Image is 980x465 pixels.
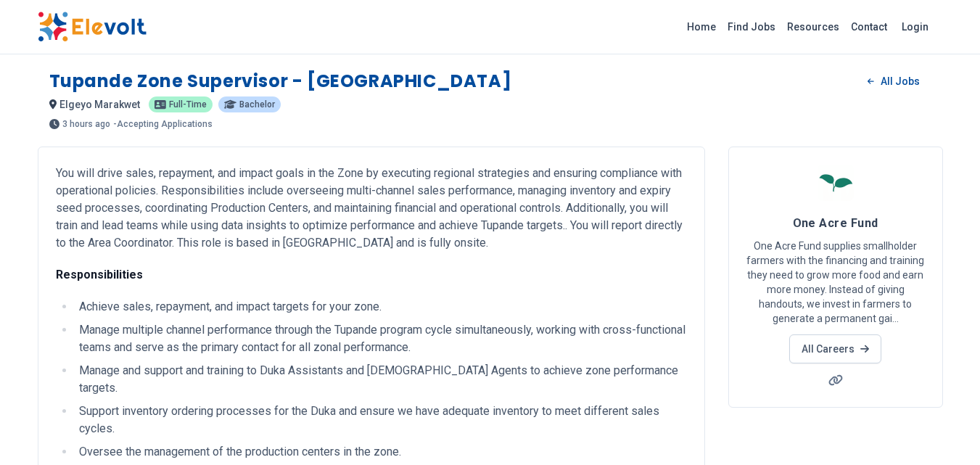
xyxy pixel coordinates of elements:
p: One Acre Fund supplies smallholder farmers with the financing and training they need to grow more... [746,239,925,326]
li: Support inventory ordering processes for the Duka and ensure we have adequate inventory to meet d... [75,403,687,437]
span: One Acre Fund [793,216,878,230]
a: Home [681,15,722,38]
a: All Careers [789,334,881,363]
p: - Accepting Applications [113,120,213,128]
span: elgeyo marakwet [59,99,140,110]
img: One Acre Fund [818,165,854,201]
li: Manage and support and training to Duka Assistants and [DEMOGRAPHIC_DATA] Agents to achieve zone ... [75,362,687,397]
li: Achieve sales, repayment, and impact targets for your zone. [75,298,687,316]
a: All Jobs [856,70,931,92]
img: Elevolt [38,12,147,42]
a: Login [893,12,937,41]
strong: Responsibilities [56,268,143,281]
li: Oversee the management of the production centers in the zone. [75,443,687,461]
span: 3 hours ago [62,120,110,128]
a: Resources [781,15,845,38]
a: Find Jobs [722,15,781,38]
span: Full-time [169,100,207,109]
span: Bachelor [239,100,275,109]
a: Contact [845,15,893,38]
p: You will drive sales, repayment, and impact goals in the Zone by executing regional strategies an... [56,165,687,252]
h1: Tupande Zone Supervisor - [GEOGRAPHIC_DATA] [49,70,512,93]
li: Manage multiple channel performance through the Tupande program cycle simultaneously, working wit... [75,321,687,356]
